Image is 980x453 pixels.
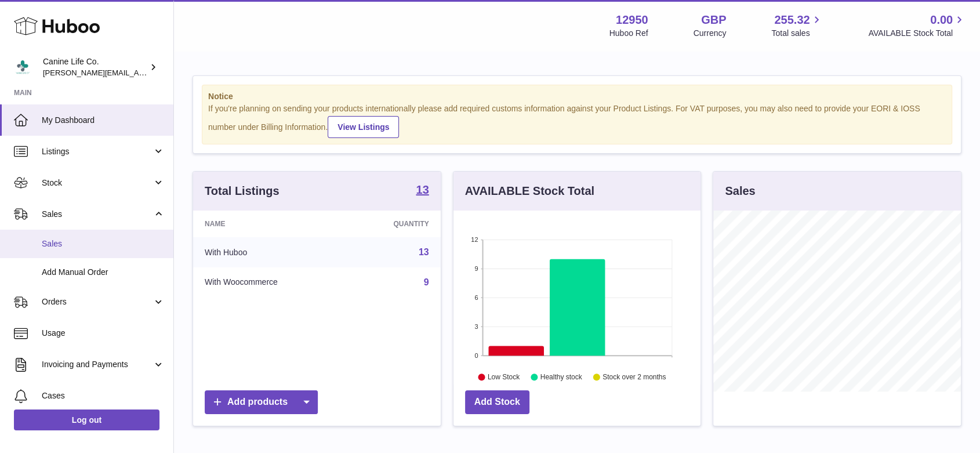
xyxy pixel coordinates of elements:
span: 0.00 [930,12,953,28]
span: Invoicing and Payments [42,359,153,370]
a: Log out [14,409,159,430]
div: Canine Life Co. [43,56,147,78]
span: Add Manual Order [42,267,165,278]
img: kevin@clsgltd.co.uk [14,59,31,76]
div: If you're planning on sending your products internationally please add required customs informati... [208,103,946,138]
span: AVAILABLE Stock Total [868,28,966,39]
td: With Huboo [193,237,347,267]
strong: 12950 [616,12,648,28]
div: Huboo Ref [609,28,648,39]
span: Cases [42,390,165,401]
text: 0 [474,352,478,359]
span: Stock [42,177,153,189]
text: 9 [474,265,478,272]
text: Stock over 2 months [602,373,666,381]
strong: Notice [208,91,946,102]
span: 255.32 [774,12,810,28]
text: Low Stock [488,373,520,381]
strong: 13 [416,184,429,195]
span: Sales [42,209,153,220]
span: Usage [42,328,165,339]
text: 6 [474,294,478,301]
a: 13 [419,247,429,257]
span: Orders [42,296,153,307]
h3: Total Listings [205,183,280,199]
a: Add Stock [465,390,529,414]
text: 12 [471,236,478,243]
text: Healthy stock [540,373,583,381]
span: Listings [42,146,153,157]
th: Name [193,211,347,237]
text: 3 [474,323,478,330]
a: Add products [205,390,318,414]
div: Currency [694,28,727,39]
span: Sales [42,238,165,249]
td: With Woocommerce [193,267,347,298]
span: [PERSON_NAME][EMAIL_ADDRESS][DOMAIN_NAME] [43,68,233,77]
a: 13 [416,184,429,198]
h3: Sales [725,183,755,199]
a: 0.00 AVAILABLE Stock Total [868,12,966,39]
h3: AVAILABLE Stock Total [465,183,594,199]
span: My Dashboard [42,115,165,126]
span: Total sales [771,28,823,39]
th: Quantity [347,211,441,237]
a: View Listings [328,116,399,138]
strong: GBP [701,12,726,28]
a: 9 [424,277,429,287]
a: 255.32 Total sales [771,12,823,39]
